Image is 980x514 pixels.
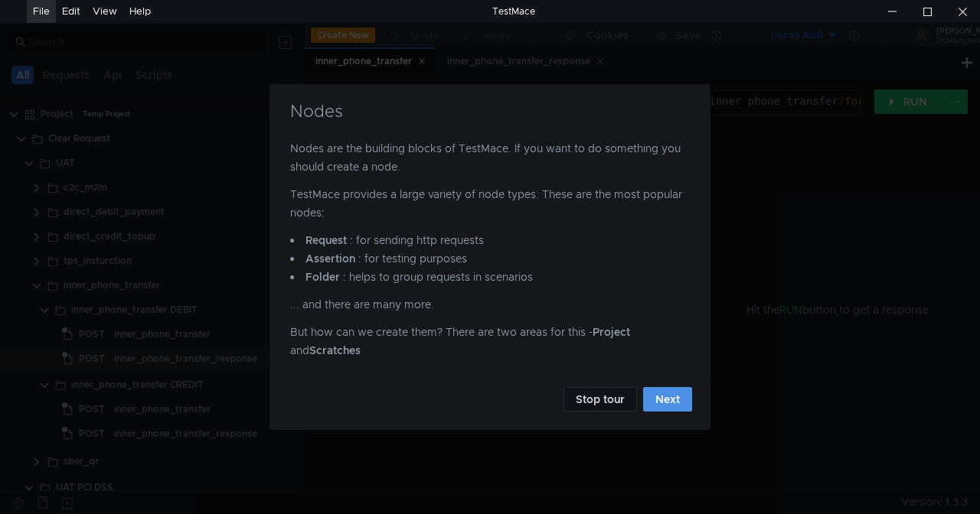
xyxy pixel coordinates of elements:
[290,295,690,323] p: ... and there are many more.
[305,270,340,284] strong: Folder
[290,268,690,286] li: : helps to group requests in scenarios
[305,233,347,247] strong: Request
[290,185,690,231] p: TestMace provides a large variety of node types. These are the most popular nodes:
[290,249,690,268] li: : for testing purposes
[305,252,355,265] strong: Assertion
[288,102,692,121] h4: Nodes
[290,323,690,369] p: But how can we create them? There are two areas for this - and
[290,139,690,185] p: Nodes are the building blocks of TestMace. If you want to do something you should create a node.
[309,343,361,357] strong: Scratches
[593,325,630,339] strong: Project
[290,231,690,249] li: : for sending http requests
